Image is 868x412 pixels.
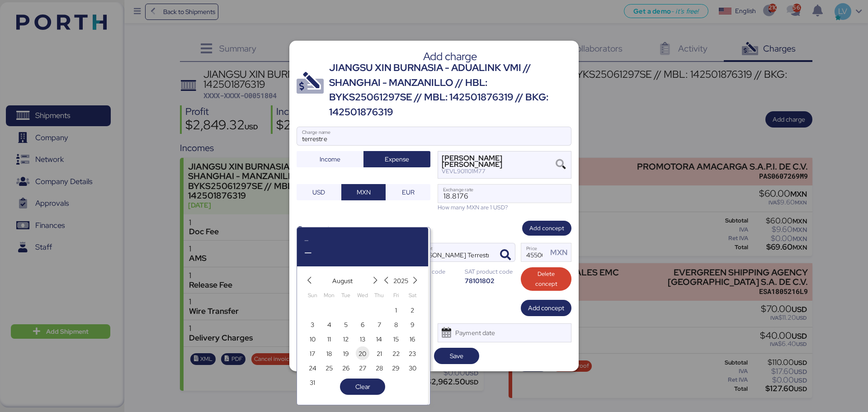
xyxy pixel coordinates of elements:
[377,348,382,359] span: 21
[339,289,353,302] div: Tue
[306,332,319,346] button: 10
[341,184,386,200] button: MXN
[392,348,400,359] span: 22
[393,275,408,286] span: 2025
[521,243,547,261] input: Price
[322,332,336,346] button: 11
[330,274,354,288] button: August
[395,305,397,316] span: 1
[325,363,333,374] span: 25
[322,317,336,331] button: 4
[406,303,419,317] button: 2
[356,317,369,331] button: 6
[309,363,316,374] span: 24
[373,332,386,346] button: 14
[361,319,364,330] span: 6
[450,350,463,361] span: Save
[322,361,336,374] button: 25
[343,348,349,359] span: 19
[465,267,515,276] div: SAT product code
[297,223,334,236] div: Concepts
[322,289,336,302] div: Mon
[386,184,430,200] button: EUR
[438,185,571,203] input: Exchange rate
[389,361,403,374] button: 29
[339,317,353,331] button: 5
[342,363,349,374] span: 26
[410,319,415,330] span: 9
[385,154,409,165] span: Expense
[360,334,365,345] span: 13
[306,289,319,302] div: Sun
[312,187,325,198] span: USD
[465,276,515,285] div: 78101802
[306,375,319,389] button: 31
[373,361,386,374] button: 28
[434,348,479,364] button: Save
[442,168,553,175] div: VEVL901101M77
[304,246,421,259] div: —
[297,151,363,167] button: Income
[528,269,564,289] span: Delete concept
[297,127,571,145] input: Charge name
[409,267,459,276] div: SAT unit code
[406,332,419,346] button: 16
[320,154,340,165] span: Income
[356,332,369,346] button: 13
[310,334,316,345] span: 10
[406,317,419,331] button: 9
[392,363,400,374] span: 29
[376,334,382,345] span: 14
[327,319,331,330] span: 4
[393,334,399,345] span: 15
[410,305,414,316] span: 2
[406,346,419,360] button: 23
[332,275,353,286] span: August
[359,348,366,359] span: 20
[339,361,353,374] button: 26
[343,334,349,345] span: 12
[356,346,369,360] button: 20
[522,221,571,236] button: Add concept
[329,61,571,119] div: JIANGSU XIN BURNASIA - ADUALINK VMI // SHANGHAI - MANZANILLO // HBL: BYKS25061297SE // MBL: 14250...
[438,203,571,212] div: How many MXN are 1 USD?
[402,187,415,198] span: EUR
[326,348,332,359] span: 18
[356,289,369,302] div: Wed
[329,52,571,61] div: Add charge
[306,317,319,331] button: 3
[496,246,515,265] button: ConceptConcept
[304,235,421,246] div: —
[373,346,386,360] button: 21
[306,346,319,360] button: 17
[409,243,493,261] input: Concept
[357,187,371,198] span: MXN
[389,303,403,317] button: 1
[550,247,571,258] div: MXN
[340,379,385,395] button: Clear
[410,334,415,345] span: 16
[389,346,403,360] button: 22
[363,151,430,167] button: Expense
[310,377,315,388] span: 31
[373,289,386,302] div: Thu
[359,363,366,374] span: 27
[409,348,416,359] span: 23
[377,319,381,330] span: 7
[306,361,319,374] button: 24
[529,223,564,233] span: Add concept
[406,289,419,302] div: Sat
[311,319,314,330] span: 3
[521,267,571,291] button: Delete concept
[528,303,564,313] span: Add concept
[344,319,348,330] span: 5
[409,276,459,285] div: E48
[392,274,410,288] button: 2025
[339,346,353,360] button: 19
[355,381,370,392] span: Clear
[356,361,369,374] button: 27
[389,332,403,346] button: 15
[376,363,383,374] span: 28
[310,348,315,359] span: 17
[339,332,353,346] button: 12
